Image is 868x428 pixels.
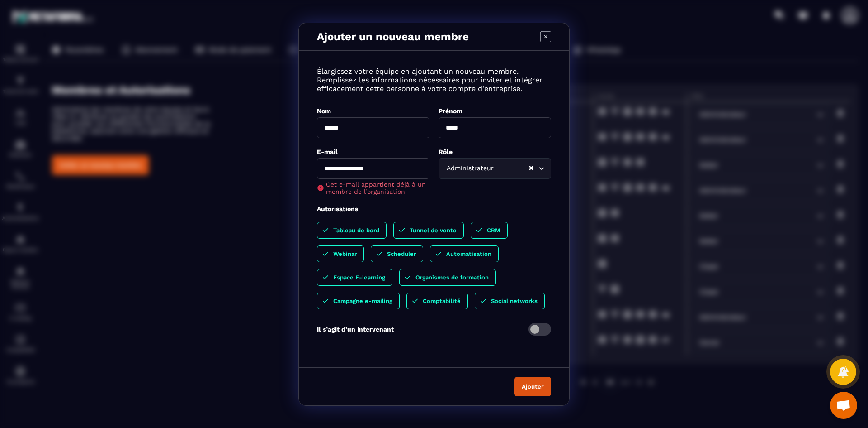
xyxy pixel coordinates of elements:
p: Il s’agit d’un Intervenant [317,326,394,333]
a: Ouvrir le chat [830,392,857,419]
p: Organismes de formation [415,274,489,281]
p: Social networks [491,298,538,304]
label: Prénom [439,107,462,115]
p: Webinar [333,250,357,257]
p: Élargissez votre équipe en ajoutant un nouveau membre. Remplissez les informations nécessaires po... [317,67,551,93]
label: Autorisations [317,205,358,212]
p: CRM [487,227,500,234]
span: Administrateur [444,164,495,173]
p: Ajouter un nouveau membre [317,30,469,43]
p: Espace E-learning [333,274,385,281]
span: Cet e-mail appartient déjà à un membre de l’organisation. [326,181,429,195]
p: Campagne e-mailing [333,298,392,304]
button: Ajouter [514,377,551,396]
p: Comptabilité [423,298,461,304]
input: Search for option [495,164,528,173]
label: Nom [317,107,331,115]
label: E-mail [317,148,338,155]
button: Clear Selected [529,165,533,172]
p: Tunnel de vente [410,227,457,234]
label: Rôle [439,148,453,155]
div: Search for option [439,158,551,179]
p: Scheduler [387,250,416,257]
p: Automatisation [446,250,491,257]
p: Tableau de bord [333,227,379,234]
